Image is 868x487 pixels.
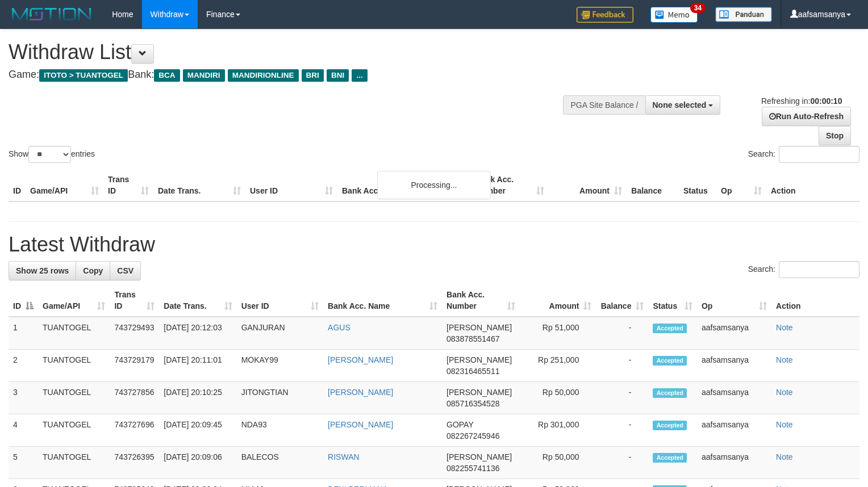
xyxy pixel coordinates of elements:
th: Bank Acc. Name: activate to sort column ascending [323,284,442,317]
a: Note [776,323,793,332]
td: 743729179 [110,350,159,382]
td: JITONGTIAN [237,382,323,414]
th: Trans ID [103,169,153,201]
a: RISWAN [328,452,359,461]
span: [PERSON_NAME] [446,388,512,397]
span: [PERSON_NAME] [446,323,512,332]
th: ID [9,169,26,201]
th: Bank Acc. Number: activate to sort column ascending [442,284,520,317]
th: Action [771,284,859,317]
td: Rp 50,000 [520,382,596,414]
td: 3 [9,382,38,414]
a: [PERSON_NAME] [328,355,393,364]
a: Note [776,452,793,461]
th: Date Trans. [153,169,245,201]
a: Stop [819,126,851,145]
span: Copy 085716354528 to clipboard [446,399,499,408]
th: Balance [627,169,679,201]
span: [PERSON_NAME] [446,355,512,364]
td: aafsamsanya [697,350,771,382]
h1: Latest Withdraw [9,233,859,256]
span: CSV [117,266,133,275]
label: Search: [748,261,859,278]
select: Showentries [28,146,71,163]
td: - [596,350,648,382]
button: None selected [645,95,721,115]
td: - [596,414,648,447]
td: TUANTOGEL [38,350,110,382]
a: [PERSON_NAME] [328,388,393,397]
td: - [596,382,648,414]
td: 743727696 [110,414,159,447]
td: TUANTOGEL [38,447,110,479]
input: Search: [779,146,859,163]
td: aafsamsanya [697,317,771,350]
a: [PERSON_NAME] [328,420,393,429]
th: User ID: activate to sort column ascending [237,284,323,317]
td: [DATE] 20:11:01 [159,350,236,382]
td: TUANTOGEL [38,317,110,350]
th: Op [716,169,766,201]
span: Copy [83,266,103,275]
td: Rp 51,000 [520,317,596,350]
td: Rp 301,000 [520,414,596,447]
span: BRI [302,69,324,82]
span: Accepted [653,421,687,430]
th: Bank Acc. Name [337,169,471,201]
td: [DATE] 20:09:06 [159,447,236,479]
th: Trans ID: activate to sort column ascending [110,284,159,317]
span: MANDIRI [183,69,225,82]
strong: 00:00:10 [810,96,842,106]
td: - [596,447,648,479]
td: [DATE] 20:12:03 [159,317,236,350]
th: Game/API [26,169,103,201]
td: NDA93 [237,414,323,447]
td: 1 [9,317,38,350]
a: CSV [110,261,141,280]
td: 2 [9,350,38,382]
th: Status [679,169,716,201]
td: [DATE] 20:09:45 [159,414,236,447]
span: MANDIRIONLINE [228,69,299,82]
th: Game/API: activate to sort column ascending [38,284,110,317]
td: 4 [9,414,38,447]
th: Balance: activate to sort column ascending [596,284,648,317]
td: Rp 50,000 [520,447,596,479]
td: 743726395 [110,447,159,479]
span: Accepted [653,453,687,463]
th: Op: activate to sort column ascending [697,284,771,317]
span: BCA [154,69,180,82]
a: Copy [76,261,110,280]
label: Show entries [9,146,95,163]
div: Processing... [377,171,491,199]
label: Search: [748,146,859,163]
h4: Game: Bank: [9,69,567,81]
img: Feedback.jpg [577,7,633,23]
th: ID: activate to sort column descending [9,284,38,317]
td: - [596,317,648,350]
td: aafsamsanya [697,382,771,414]
span: 34 [690,3,706,13]
span: Refreshing in: [761,96,842,106]
span: ... [352,69,367,82]
td: BALECOS [237,447,323,479]
th: Amount: activate to sort column ascending [520,284,596,317]
a: Note [776,388,793,397]
th: Bank Acc. Number [471,169,549,201]
td: MOKAY99 [237,350,323,382]
td: TUANTOGEL [38,414,110,447]
a: Note [776,420,793,429]
th: Amount [549,169,627,201]
td: 5 [9,447,38,479]
td: 743727856 [110,382,159,414]
span: Copy 083878551467 to clipboard [446,334,499,343]
a: Run Auto-Refresh [762,107,851,126]
span: Accepted [653,388,687,398]
img: Button%20Memo.svg [650,7,698,23]
span: Show 25 rows [16,266,69,275]
img: MOTION_logo.png [9,6,95,23]
span: Copy 082255741136 to clipboard [446,464,499,473]
span: [PERSON_NAME] [446,452,512,461]
span: GOPAY [446,420,473,429]
h1: Withdraw List [9,41,567,64]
